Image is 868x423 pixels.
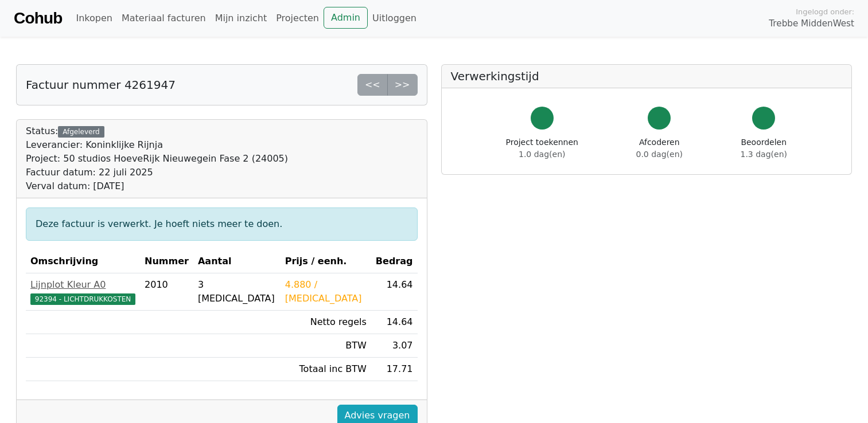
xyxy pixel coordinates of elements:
[741,150,787,159] span: 1.3 dag(en)
[14,5,62,32] a: Cohub
[281,358,371,381] td: Totaal inc BTW
[281,334,371,358] td: BTW
[281,311,371,334] td: Netto regels
[451,69,843,83] h5: Verwerkingstijd
[140,273,193,311] td: 2010
[193,250,281,273] th: Aantal
[324,7,368,29] a: Admin
[285,278,367,305] div: 4.880 / [MEDICAL_DATA]
[30,278,135,305] a: Lijnplot Kleur A092394 - LICHTDRUKKOSTEN
[26,166,288,179] div: Factuur datum: 22 juli 2025
[636,150,683,159] span: 0.0 dag(en)
[71,7,116,30] a: Inkopen
[371,250,418,273] th: Bedrag
[140,250,193,273] th: Nummer
[26,207,418,241] div: Deze factuur is verwerkt. Je hoeft niets meer te doen.
[519,150,565,159] span: 1.0 dag(en)
[26,179,288,193] div: Verval datum: [DATE]
[198,278,276,305] div: 3 [MEDICAL_DATA]
[211,7,272,30] a: Mijn inzicht
[26,250,140,273] th: Omschrijving
[26,138,288,152] div: Leverancier: Koninklijke Rijnja
[371,273,418,311] td: 14.64
[506,136,578,160] div: Project toekennen
[26,124,288,193] div: Status:
[58,126,104,138] div: Afgeleverd
[30,293,135,305] span: 92394 - LICHTDRUKKOSTEN
[26,78,176,92] h5: Factuur nummer 4261947
[741,136,787,160] div: Beoordelen
[769,17,854,30] span: Trebbe MiddenWest
[371,334,418,358] td: 3.07
[368,7,421,30] a: Uitloggen
[636,136,683,160] div: Afcoderen
[796,6,854,17] span: Ingelogd onder:
[371,358,418,381] td: 17.71
[30,278,135,292] div: Lijnplot Kleur A0
[281,250,371,273] th: Prijs / eenh.
[26,152,288,166] div: Project: 50 studios HoeveRijk Nieuwegein Fase 2 (24005)
[371,311,418,334] td: 14.64
[117,7,211,30] a: Materiaal facturen
[271,7,324,30] a: Projecten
